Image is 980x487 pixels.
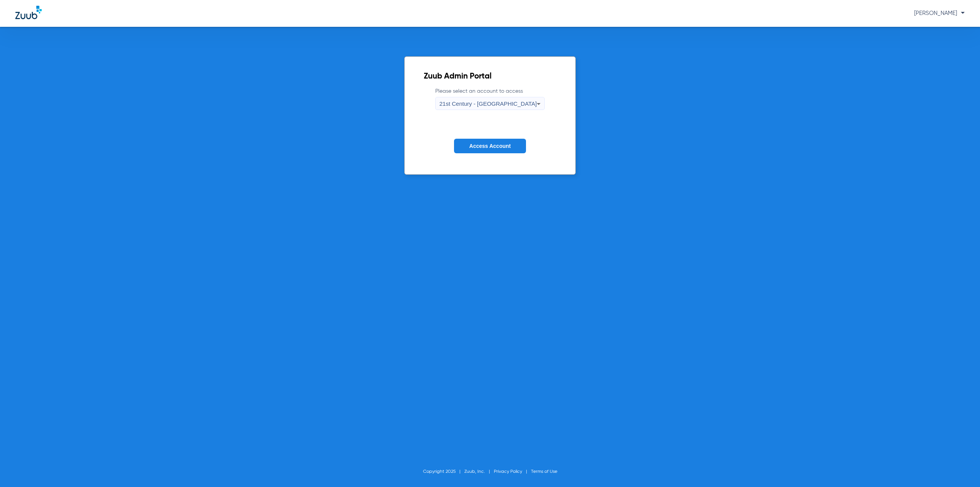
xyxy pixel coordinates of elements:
img: Zuub Logo [15,6,42,19]
span: [PERSON_NAME] [914,10,965,16]
a: Privacy Policy [494,469,522,474]
span: Access Account [469,143,511,149]
li: Zuub, Inc. [464,468,494,476]
h2: Zuub Admin Portal [424,73,557,80]
a: Terms of Use [531,469,557,474]
span: 21st Century - [GEOGRAPHIC_DATA] [439,100,537,107]
li: Copyright 2025 [423,468,464,476]
label: Please select an account to access [435,87,545,110]
button: Access Account [454,139,526,154]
